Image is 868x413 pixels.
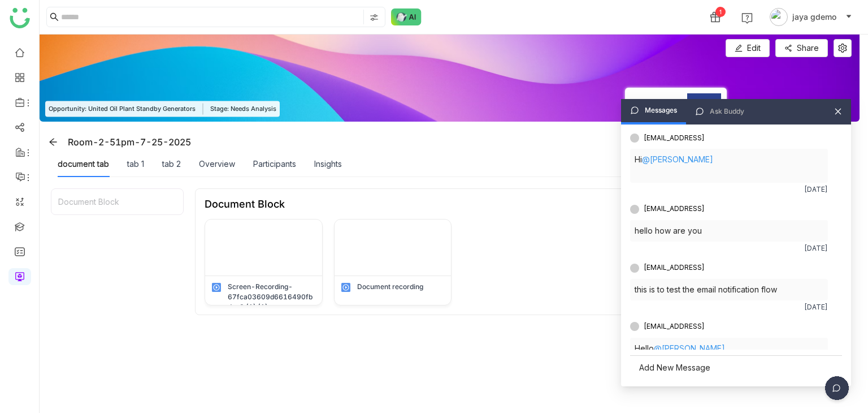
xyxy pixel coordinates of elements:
[162,158,181,170] div: tab 2
[804,303,828,312] div: [DATE]
[797,42,819,54] span: Share
[253,158,296,170] div: Participants
[792,11,836,23] span: jaya gdemo
[726,39,770,57] button: Edit
[10,8,30,28] img: logo
[632,324,637,329] span: W
[630,355,842,380] div: Add New Message
[210,104,276,114] span: Stage: Needs Analysis
[314,158,342,170] div: Insights
[340,282,351,293] img: mp4.svg
[747,42,761,54] span: Edit
[44,133,191,151] div: Room-2-51pm-7-25-2025
[632,264,637,272] span: V
[804,244,828,253] div: [DATE]
[644,321,705,332] div: [EMAIL_ADDRESS]
[357,282,423,292] div: Document recording
[58,158,109,170] div: document tab
[823,376,851,405] img: dsr-chat-floating.svg
[770,8,788,26] img: avatar
[632,205,637,213] span: V
[775,39,828,57] button: Share
[205,220,322,276] img: 684bb8d780588642516eacbe
[205,198,285,210] div: Document Block
[127,158,144,170] div: tab 1
[644,263,705,273] div: [EMAIL_ADDRESS]
[710,106,744,117] div: Ask Buddy
[642,154,713,164] a: @[PERSON_NAME]
[635,225,823,237] div: hello how are you
[335,220,451,276] img: 684afe03c6bd4b5f5ff59ba4
[391,8,422,25] img: ask-buddy-normal.svg
[632,135,637,142] span: V
[635,283,823,296] div: this is to test the email notification flow
[654,343,725,353] a: @[PERSON_NAME]
[228,282,316,310] div: Screen-Recording-67fca03609d6616490fbdae8 (1) (1)
[715,7,726,17] div: 1
[635,342,823,355] div: Hello
[211,282,222,293] img: mp4.svg
[804,185,828,194] div: [DATE]
[695,107,704,116] img: chat-icon-header.svg
[630,106,639,115] img: chat-icon-header.svg
[644,133,705,144] div: [EMAIL_ADDRESS]
[644,204,705,214] div: [EMAIL_ADDRESS]
[199,158,235,170] div: Overview
[49,104,196,114] span: Opportunity: United Oil Plant Standby Generators
[370,13,379,22] img: search-type.svg
[51,189,183,214] div: Document Block
[635,153,823,166] div: Hi
[767,8,854,26] button: jaya gdemo
[645,105,677,116] div: Messages
[741,12,753,24] img: help.svg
